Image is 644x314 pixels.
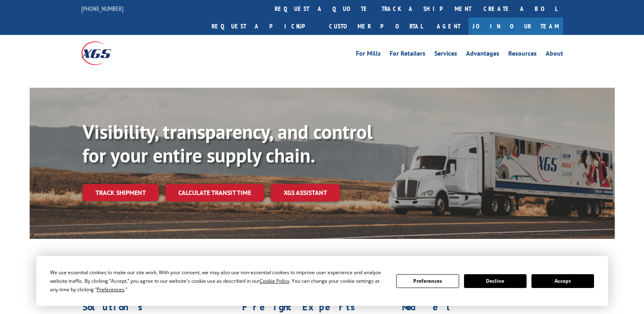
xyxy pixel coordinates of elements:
[271,184,340,201] a: XGS ASSISTANT
[206,17,323,35] a: Request a pickup
[356,50,381,59] a: For Mills
[429,17,468,35] a: Agent
[466,50,499,59] a: Advantages
[396,274,459,288] button: Preferences
[546,50,563,59] a: About
[508,50,537,59] a: Resources
[260,277,289,284] span: Cookie Policy
[81,4,124,13] a: [PHONE_NUMBER]
[82,119,373,168] b: Visibility, transparency, and control for your entire supply chain.
[468,17,563,35] a: Join Our Team
[390,50,425,59] a: For Retailers
[97,286,124,293] span: Preferences
[531,274,594,288] button: Accept
[82,184,159,201] a: Track shipment
[165,184,264,201] a: Calculate transit time
[434,50,457,59] a: Services
[36,256,608,306] div: Cookie Consent Prompt
[464,274,527,288] button: Decline
[323,17,429,35] a: Customer Portal
[50,268,386,294] div: We use essential cookies to make our site work. With your consent, we may also use non-essential ...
